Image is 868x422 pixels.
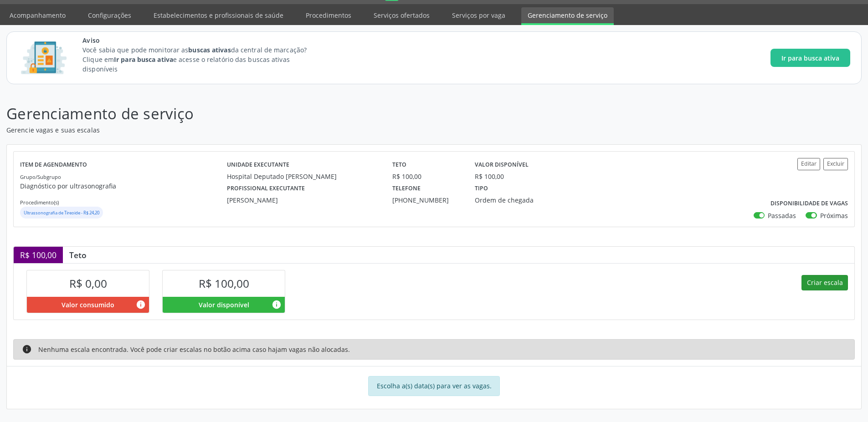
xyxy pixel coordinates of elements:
div: Escolha a(s) data(s) para ver as vagas. [368,376,500,396]
div: Ordem de chegada [475,195,586,205]
p: Você sabia que pode monitorar as da central de marcação? Clique em e acesse o relatório das busca... [82,45,324,74]
label: Telefone [392,181,421,195]
span: Valor disponível [199,300,249,310]
button: Ir para busca ativa [770,49,850,67]
img: Imagem de CalloutCard [18,37,70,78]
div: R$ 100,00 [392,172,462,181]
i: Valor consumido por agendamentos feitos para este serviço [136,300,146,310]
a: Acompanhamento [3,7,72,23]
label: Profissional executante [227,181,305,195]
p: Gerenciamento de serviço [6,102,605,125]
strong: Ir para busca ativa [114,55,173,64]
span: Valor consumido [62,300,114,310]
span: R$ 100,00 [199,276,249,291]
div: Nenhuma escala encontrada. Você pode criar escalas no botão acima caso hajam vagas não alocadas. [13,339,855,360]
span: Aviso [82,36,324,45]
a: Procedimentos [299,7,358,23]
small: Grupo/Subgrupo [20,173,61,180]
span: R$ 0,00 [69,276,107,291]
label: Teto [392,158,406,172]
i: info [22,344,32,354]
a: Gerenciamento de serviço [521,7,614,25]
button: Excluir [823,158,848,170]
i: Valor disponível para agendamentos feitos para este serviço [272,300,282,310]
a: Serviços por vaga [446,7,512,23]
small: Ultrassonografia de Tireoide - R$ 24,20 [24,210,99,216]
button: Criar escala [801,275,848,290]
span: Ir para busca ativa [781,53,839,63]
button: Editar [797,158,820,170]
p: Gerencie vagas e suas escalas [6,125,605,135]
p: Diagnóstico por ultrasonografia [20,181,227,191]
div: [PHONE_NUMBER] [392,195,462,205]
label: Próximas [820,211,848,220]
label: Tipo [475,181,488,195]
label: Passadas [768,211,796,220]
div: Hospital Deputado [PERSON_NAME] [227,172,380,181]
label: Valor disponível [475,158,529,172]
div: R$ 100,00 [14,247,63,263]
a: Configurações [82,7,138,23]
label: Disponibilidade de vagas [770,197,848,211]
a: Estabelecimentos e profissionais de saúde [147,7,290,23]
a: Serviços ofertados [367,7,436,23]
label: Item de agendamento [20,158,87,172]
label: Unidade executante [227,158,289,172]
div: [PERSON_NAME] [227,195,380,205]
strong: buscas ativas [188,46,231,54]
small: Procedimento(s) [20,199,59,206]
div: Teto [63,250,93,260]
div: R$ 100,00 [475,172,504,181]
